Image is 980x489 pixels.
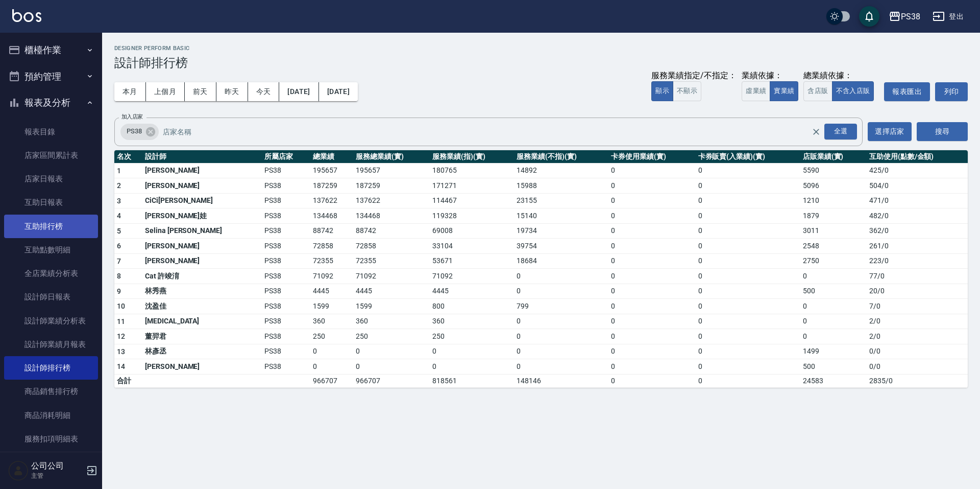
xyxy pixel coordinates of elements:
img: Logo [12,9,41,22]
h3: 設計師排行榜 [114,56,968,70]
td: 0 [608,329,696,344]
td: 71092 [430,269,514,284]
td: PS38 [262,344,311,359]
a: 互助點數明細 [4,238,98,262]
td: 1499 [800,344,867,359]
td: 360 [353,314,430,329]
td: 0 [310,359,353,375]
th: 名次 [114,150,142,164]
td: 88742 [310,223,353,239]
div: 服務業績指定/不指定： [651,71,737,81]
th: 設計師 [142,150,262,164]
td: 88742 [353,223,430,239]
td: 0 [800,329,867,344]
td: 0 [514,359,608,375]
button: 含店販 [803,81,832,101]
td: [PERSON_NAME]娃 [142,208,262,224]
button: 上個月 [146,82,185,101]
td: 0 [514,269,608,284]
td: 187259 [353,178,430,194]
td: 171271 [430,178,514,194]
td: [PERSON_NAME] [142,239,262,254]
span: 10 [117,302,126,310]
td: 4445 [310,284,353,299]
td: 0 [696,239,800,254]
td: 137622 [310,193,353,208]
td: 14892 [514,163,608,178]
td: 0 [696,359,800,375]
td: 沈盈佳 [142,299,262,314]
td: 1210 [800,193,867,208]
td: 500 [800,359,867,375]
td: 0 [430,344,514,359]
td: 137622 [353,193,430,208]
td: 799 [514,299,608,314]
td: PS38 [262,223,311,239]
td: PS38 [262,239,311,254]
span: 7 [117,257,121,265]
td: 148146 [514,374,608,387]
td: 2548 [800,239,867,254]
button: 本月 [114,82,146,101]
td: 0 [608,269,696,284]
td: 0 [608,253,696,269]
button: 登出 [928,7,968,26]
td: 0 [608,359,696,375]
td: 1599 [353,299,430,314]
span: 2 [117,181,121,190]
button: 列印 [935,82,968,101]
td: 0 [430,359,514,375]
td: 0 [696,374,800,387]
table: a dense table [114,150,968,388]
button: 不顯示 [673,81,701,101]
button: 報表匯出 [884,82,930,101]
th: 互助使用(點數/金額) [867,150,968,164]
td: PS38 [262,284,311,299]
td: 53671 [430,253,514,269]
td: 180765 [430,163,514,178]
button: 顯示 [651,81,673,101]
td: 71092 [310,269,353,284]
td: 0 [608,239,696,254]
span: 3 [117,197,121,205]
td: 2 / 0 [867,314,968,329]
button: Clear [809,125,823,139]
td: 195657 [310,163,353,178]
td: 23155 [514,193,608,208]
th: 店販業績(實) [800,150,867,164]
td: 0 [800,314,867,329]
td: 471 / 0 [867,193,968,208]
th: 卡券使用業績(實) [608,150,696,164]
td: 0 [514,329,608,344]
p: 主管 [31,471,83,480]
td: 0 [353,359,430,375]
td: 5590 [800,163,867,178]
td: PS38 [262,208,311,224]
button: [DATE] [319,82,358,101]
td: 林彥丞 [142,344,262,359]
td: 0 [696,299,800,314]
td: 0 [696,269,800,284]
td: 4445 [353,284,430,299]
td: 0 [310,344,353,359]
td: 72355 [310,253,353,269]
td: PS38 [262,269,311,284]
a: 互助排行榜 [4,215,98,238]
a: 店家區間累計表 [4,144,98,167]
td: 0 [696,329,800,344]
a: 設計師業績分析表 [4,309,98,333]
td: 504 / 0 [867,178,968,194]
td: 5096 [800,178,867,194]
td: PS38 [262,193,311,208]
td: 0 [696,253,800,269]
td: 482 / 0 [867,208,968,224]
td: 362 / 0 [867,223,968,239]
th: 總業績 [310,150,353,164]
button: [DATE] [279,82,318,101]
td: 19734 [514,223,608,239]
td: 0 [514,284,608,299]
a: 互助日報表 [4,191,98,214]
button: 虛業績 [742,81,770,101]
td: PS38 [262,359,311,375]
